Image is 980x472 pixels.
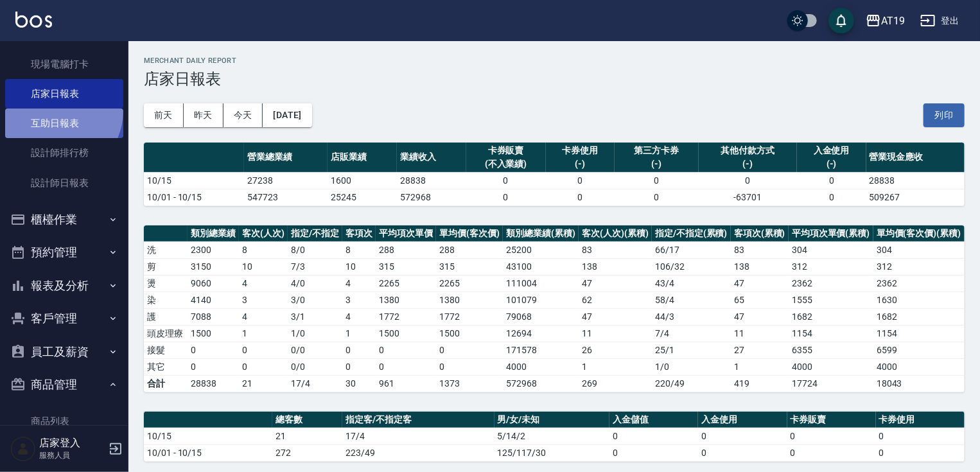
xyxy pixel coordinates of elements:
[609,444,698,461] td: 0
[436,325,503,342] td: 1500
[188,225,239,242] th: 類別總業績
[144,57,965,65] h2: Merchant Daily Report
[5,368,123,401] button: 商品管理
[789,225,873,242] th: 平均項次單價(累積)
[615,172,698,189] td: 0
[698,444,787,461] td: 0
[797,189,866,205] td: 0
[873,308,965,325] td: 1682
[144,375,188,392] td: 合計
[787,428,876,444] td: 0
[876,444,965,461] td: 0
[239,375,288,392] td: 21
[866,172,965,189] td: 28838
[579,325,652,342] td: 11
[144,292,188,308] td: 染
[881,13,905,29] div: AT19
[731,292,789,308] td: 65
[789,358,873,375] td: 4000
[272,412,342,428] th: 總客數
[144,342,188,358] td: 接髮
[288,358,342,375] td: 0 / 0
[239,358,288,375] td: 0
[144,70,965,88] h3: 店家日報表
[144,358,188,375] td: 其它
[436,241,503,258] td: 288
[188,342,239,358] td: 0
[144,428,272,444] td: 10/15
[702,157,794,171] div: (-)
[376,258,436,275] td: 315
[272,444,342,461] td: 272
[376,292,436,308] td: 1380
[15,12,52,28] img: Logo
[223,103,263,127] button: 今天
[873,292,965,308] td: 1630
[579,258,652,275] td: 138
[188,292,239,308] td: 4140
[466,189,546,205] td: 0
[342,225,376,242] th: 客項次
[579,342,652,358] td: 26
[239,225,288,242] th: 客次(人次)
[698,412,787,428] th: 入金使用
[244,189,328,205] td: 547723
[873,358,965,375] td: 4000
[397,143,466,173] th: 業績收入
[288,258,342,275] td: 7 / 3
[288,275,342,292] td: 4 / 0
[873,258,965,275] td: 312
[188,308,239,325] td: 7088
[342,258,376,275] td: 10
[652,375,731,392] td: 220/49
[5,335,123,369] button: 員工及薪資
[652,342,731,358] td: 25 / 1
[263,103,311,127] button: [DATE]
[469,157,543,171] div: (不入業績)
[873,275,965,292] td: 2362
[288,308,342,325] td: 3 / 1
[731,358,789,375] td: 1
[503,292,579,308] td: 101079
[609,428,698,444] td: 0
[342,375,376,392] td: 30
[144,444,272,461] td: 10/01 - 10/15
[503,258,579,275] td: 43100
[342,275,376,292] td: 4
[618,144,695,157] div: 第三方卡券
[342,308,376,325] td: 4
[800,157,863,171] div: (-)
[397,172,466,189] td: 28838
[5,79,123,109] a: 店家日報表
[546,172,615,189] td: 0
[503,241,579,258] td: 25200
[503,325,579,342] td: 12694
[789,342,873,358] td: 6355
[923,103,965,127] button: 列印
[5,236,123,269] button: 預約管理
[731,342,789,358] td: 27
[376,275,436,292] td: 2265
[436,375,503,392] td: 1373
[466,172,546,189] td: 0
[5,109,123,138] a: 互助日報表
[188,258,239,275] td: 3150
[699,189,797,205] td: -63701
[503,342,579,358] td: 171578
[376,225,436,242] th: 平均項次單價
[244,172,328,189] td: 27238
[494,444,610,461] td: 125/117/30
[10,436,36,462] img: Person
[144,225,965,392] table: a dense table
[328,172,397,189] td: 1600
[789,375,873,392] td: 17724
[787,412,876,428] th: 卡券販賣
[376,241,436,258] td: 288
[731,275,789,292] td: 47
[873,241,965,258] td: 304
[915,9,965,33] button: 登出
[5,138,123,168] a: 設計師排行榜
[800,144,863,157] div: 入金使用
[503,375,579,392] td: 572968
[144,325,188,342] td: 頭皮理療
